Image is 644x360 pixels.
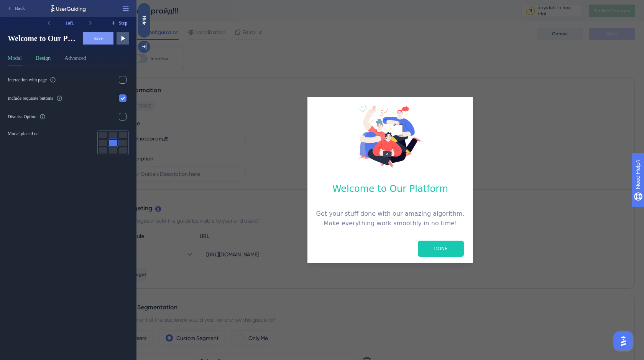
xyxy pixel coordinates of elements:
button: Design [36,54,51,66]
span: Modal placed on [8,130,39,137]
button: Modal [8,54,22,66]
span: Step [119,20,128,26]
span: Need Help? [18,2,48,11]
img: Modal Media [222,105,286,168]
button: Advanced [64,54,86,66]
button: Step [109,17,129,29]
span: Back [15,5,25,12]
div: Interaction with page [8,77,47,83]
button: Back [3,2,28,15]
span: Save [94,35,103,41]
button: Save [83,32,113,45]
span: Welcome to Our PlatformGet your stuff done with our amazing algorithm.Make everything work smooth... [8,33,77,44]
div: Dismiss Option [8,114,36,120]
iframe: UserGuiding AI Assistant Launcher [612,330,635,353]
div: 1 of 1 [55,17,84,29]
div: Include requisite buttons [8,95,53,101]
